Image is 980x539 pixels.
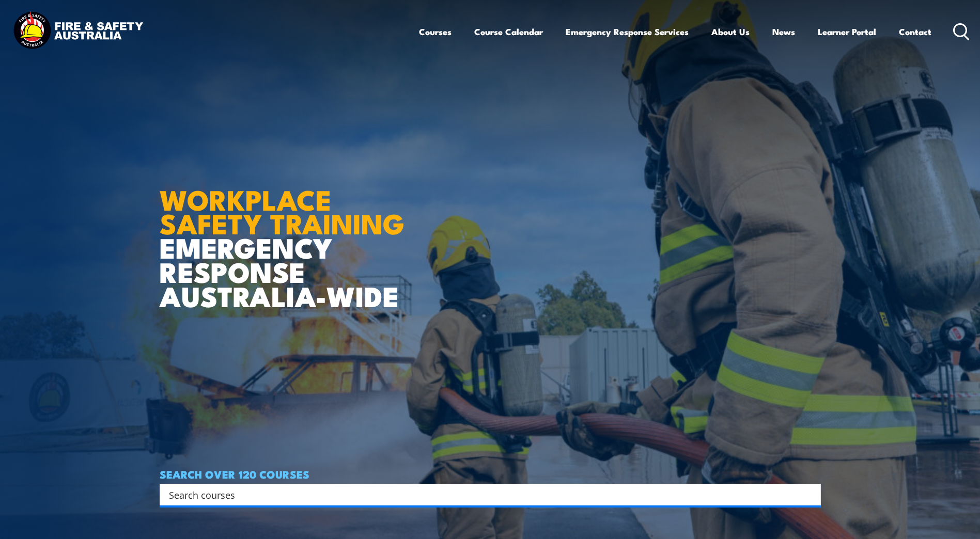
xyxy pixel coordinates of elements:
[474,18,543,45] a: Course Calendar
[711,18,750,45] a: About Us
[899,18,931,45] a: Contact
[169,487,798,502] input: Search input
[419,18,452,45] a: Courses
[171,487,800,502] form: Search form
[160,161,412,308] h1: EMERGENCY RESPONSE AUSTRALIA-WIDE
[160,468,821,480] h4: SEARCH OVER 120 COURSES
[818,18,876,45] a: Learner Portal
[803,487,817,502] button: Search magnifier button
[566,18,689,45] a: Emergency Response Services
[772,18,795,45] a: News
[160,177,405,244] strong: WORKPLACE SAFETY TRAINING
